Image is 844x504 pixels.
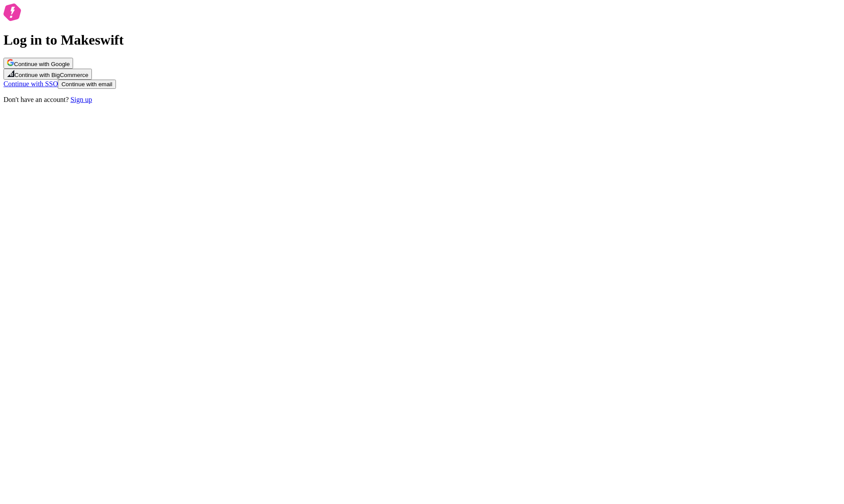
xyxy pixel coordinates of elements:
a: Sign up [70,96,92,103]
span: Continue with email [61,81,112,87]
h1: Log in to Makeswift [4,32,840,48]
a: Continue with SSO [4,80,58,87]
span: Continue with Google [14,61,70,67]
button: Continue with email [58,80,116,89]
button: Continue with Google [4,58,73,69]
button: Continue with BigCommerce [4,69,92,80]
p: Don't have an account? [4,96,840,104]
span: Continue with BigCommerce [14,72,88,78]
